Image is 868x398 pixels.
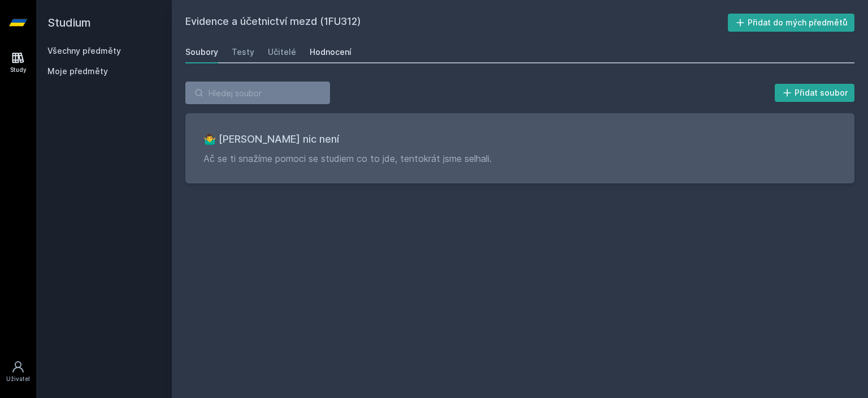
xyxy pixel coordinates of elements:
[2,45,34,80] a: Study
[185,14,728,32] h2: Evidence a účetnictví mezd (1FU312)
[203,152,836,165] p: Ač se ti snažíme pomoci se studiem co to jde, tentokrát jsme selhali.
[232,41,254,63] a: Testy
[268,46,296,58] div: Učitelé
[10,66,27,74] div: Study
[268,41,296,63] a: Učitelé
[203,131,836,147] h3: 🤷‍♂️ [PERSON_NAME] nic není
[775,84,855,102] button: Přidat soubor
[185,82,330,104] input: Hledej soubor
[2,354,34,389] a: Uživatel
[47,66,108,77] span: Moje předměty
[47,46,121,55] a: Všechny předměty
[310,46,351,58] div: Hodnocení
[232,46,254,58] div: Testy
[728,14,855,32] button: Přidat do mých předmětů
[6,375,30,383] div: Uživatel
[185,46,218,58] div: Soubory
[310,41,351,63] a: Hodnocení
[185,41,218,63] a: Soubory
